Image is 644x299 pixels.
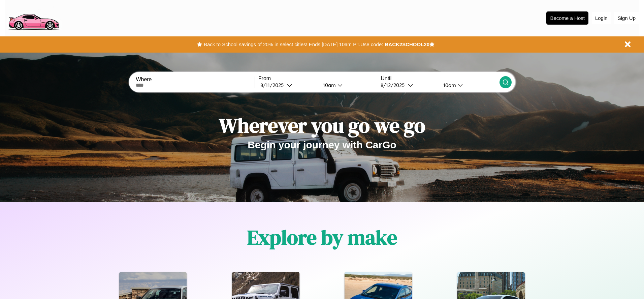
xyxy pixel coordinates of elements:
button: Become a Host [546,11,588,25]
button: 8/11/2025 [258,82,318,89]
label: Where [136,77,254,83]
label: Until [381,76,499,82]
label: From [258,76,377,82]
button: Back to School savings of 20% in select cities! Ends [DATE] 10am PT.Use code: [202,40,385,49]
div: 10am [440,82,458,88]
div: 8 / 11 / 2025 [260,82,287,88]
div: 10am [320,82,337,88]
b: BACK2SCHOOL20 [385,41,429,47]
h1: Explore by make [247,223,397,251]
img: logo [5,3,62,32]
div: 8 / 12 / 2025 [381,82,408,88]
button: Login [592,12,611,24]
button: 10am [438,82,499,89]
button: Sign Up [614,12,639,24]
button: 10am [318,82,377,89]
